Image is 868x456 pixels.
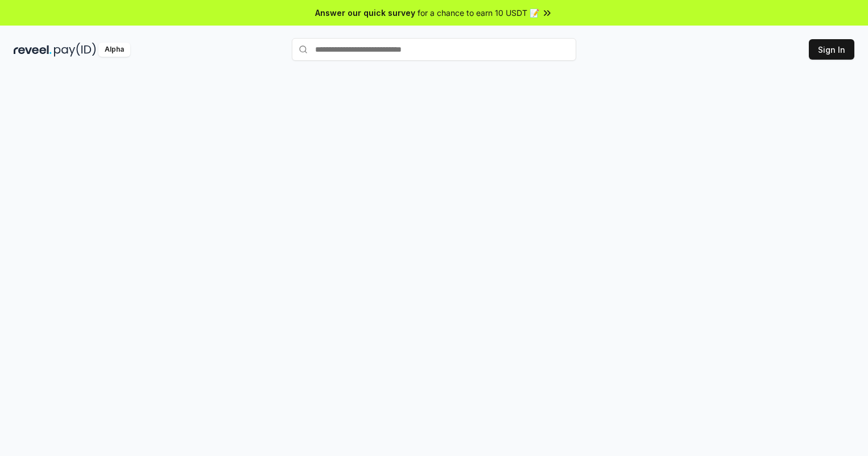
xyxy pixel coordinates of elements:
span: for a chance to earn 10 USDT 📝 [418,7,539,19]
button: Sign In [809,39,854,60]
span: Answer our quick survey [315,7,415,19]
img: reveel_dark [14,43,52,57]
img: pay_id [54,43,96,57]
div: Alpha [98,43,130,57]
